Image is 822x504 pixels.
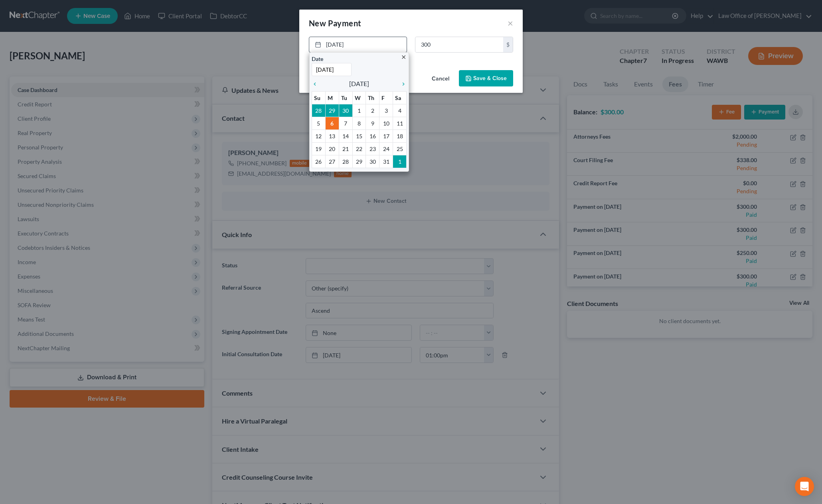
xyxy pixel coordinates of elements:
td: 24 [379,142,393,155]
td: 28 [339,155,352,168]
i: close [401,54,407,60]
input: 1/1/2013 [312,63,352,76]
td: 29 [325,104,339,117]
td: 13 [325,129,339,142]
td: 15 [352,129,366,142]
td: 5 [312,117,326,129]
td: 30 [366,155,379,168]
a: chevron_right [396,79,407,88]
td: 18 [393,129,407,142]
td: 23 [366,142,379,155]
td: 11 [393,117,407,129]
th: F [379,91,393,104]
td: 4 [393,104,407,117]
i: chevron_right [396,81,407,87]
th: W [352,91,366,104]
td: 20 [325,142,339,155]
label: Date [312,55,323,63]
th: M [325,91,339,104]
a: chevron_left [312,79,322,88]
td: 19 [312,142,326,155]
a: [DATE] [309,37,407,52]
div: $ [503,37,513,52]
td: 2 [366,104,379,117]
td: 21 [339,142,352,155]
td: 14 [339,129,352,142]
div: Open Intercom Messenger [795,477,814,496]
td: 27 [325,155,339,168]
th: Tu [339,91,352,104]
th: Sa [393,91,407,104]
td: 28 [312,104,326,117]
button: Save & Close [459,70,513,87]
td: 22 [352,142,366,155]
td: 8 [352,117,366,129]
span: [DATE] [349,79,369,88]
td: 29 [352,155,366,168]
th: Su [312,91,326,104]
i: chevron_left [312,81,322,87]
td: 30 [339,104,352,117]
td: 31 [379,155,393,168]
button: Cancel [425,71,456,87]
td: 25 [393,142,407,155]
td: 6 [325,117,339,129]
input: 0.00 [415,37,503,52]
th: Th [366,91,379,104]
td: 1 [352,104,366,117]
td: 7 [339,117,352,129]
td: 10 [379,117,393,129]
td: 12 [312,129,326,142]
button: × [508,18,513,28]
td: 3 [379,104,393,117]
td: 17 [379,129,393,142]
td: 9 [366,117,379,129]
td: 1 [393,155,407,168]
td: 16 [366,129,379,142]
a: close [401,52,407,61]
span: New Payment [309,18,361,28]
td: 26 [312,155,326,168]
